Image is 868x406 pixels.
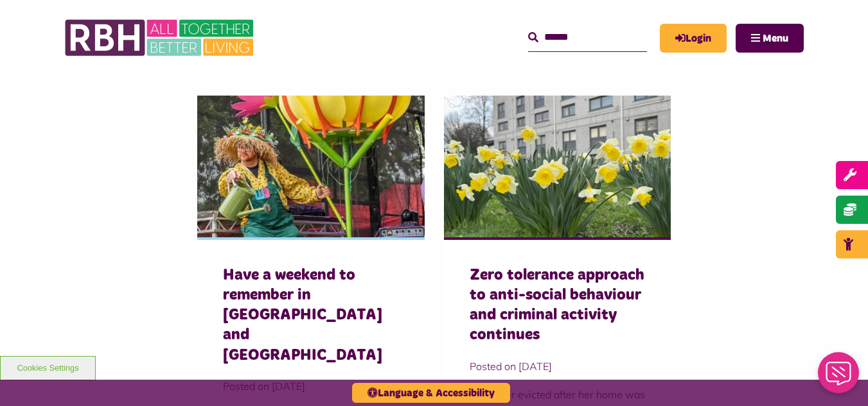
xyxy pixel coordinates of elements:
[444,96,671,237] img: Freehold
[763,33,788,44] span: Menu
[736,24,804,53] button: Navigation
[470,359,646,374] span: Posted on [DATE]
[528,24,647,51] input: Search
[223,378,399,394] span: Posted on [DATE]
[660,24,727,53] a: MyRBH
[352,383,510,403] button: Language & Accessibility
[810,348,868,406] iframe: Netcall Web Assistant for live chat
[223,266,399,366] h3: Have a weekend to remember in [GEOGRAPHIC_DATA] and [GEOGRAPHIC_DATA]
[197,96,425,237] img: Bee Moment
[64,13,257,63] img: RBH
[470,266,646,346] h3: Zero tolerance approach to anti-social behaviour and criminal activity continues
